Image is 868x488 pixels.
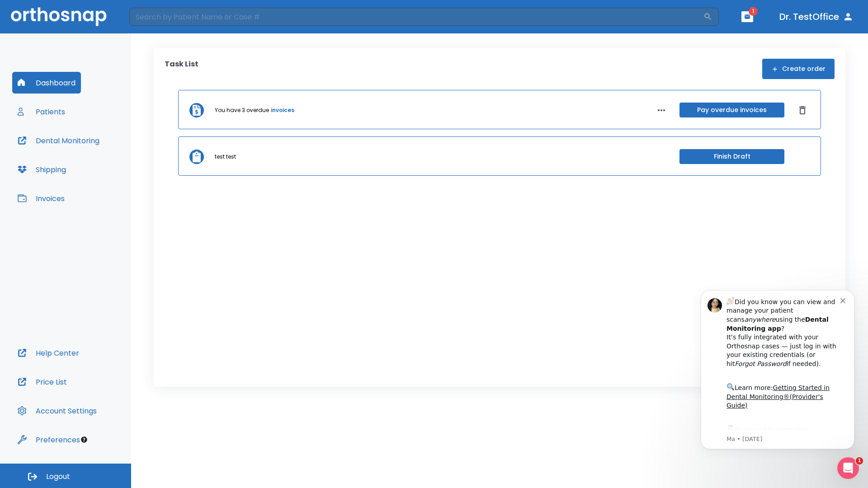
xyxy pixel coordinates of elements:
[12,342,85,364] button: Help Center
[271,106,294,114] a: invoices
[795,103,810,117] button: Dismiss
[12,101,71,122] button: Patients
[12,159,71,180] button: Shipping
[837,457,859,479] iframe: Intercom live chat
[12,72,81,94] button: Dashboard
[46,472,70,482] span: Logout
[12,188,70,209] button: Invoices
[679,149,784,164] button: Finish Draft
[80,436,88,444] div: Tooltip anchor
[12,429,85,450] button: Preferences
[129,8,703,26] input: Search by Patient Name or Case #
[39,159,153,167] p: Message from Ma, sent 3w ago
[749,7,758,16] span: 1
[12,400,102,422] button: Account Settings
[39,150,120,166] a: App Store
[215,106,269,114] p: You have 3 overdue
[39,147,153,193] div: Download the app: | ​ Let us know if you need help getting started!
[776,9,857,25] button: Dr. TestOffice
[12,130,105,151] button: Dental Monitoring
[762,59,835,79] button: Create order
[11,7,107,26] img: Orthosnap
[153,19,160,27] button: Dismiss notification
[679,103,784,117] button: Pay overdue invoices
[165,59,198,79] p: Task List
[215,153,236,161] p: test test
[856,457,863,465] span: 1
[687,277,868,464] iframe: Intercom notifications message
[12,371,72,393] button: Price List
